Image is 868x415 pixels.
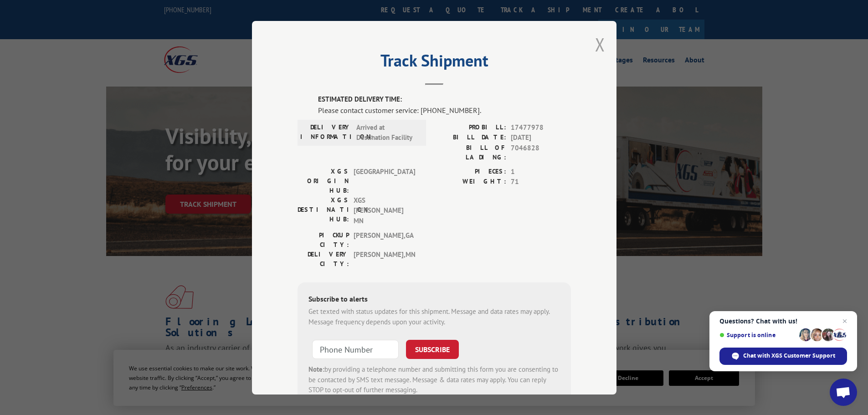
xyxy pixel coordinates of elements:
span: Questions? Chat with us! [719,318,847,325]
div: Subscribe to alerts [308,293,560,307]
span: XGS [PERSON_NAME] MN [354,195,415,226]
label: BILL OF LADING: [434,143,506,162]
span: Chat with XGS Customer Support [743,352,835,360]
span: [PERSON_NAME] , MN [354,250,415,269]
label: PIECES: [434,166,506,177]
label: XGS DESTINATION HUB: [298,195,349,226]
label: DELIVERY CITY: [298,250,349,269]
div: Open chat [830,379,857,406]
h2: Track Shipment [298,54,571,72]
label: XGS ORIGIN HUB: [298,166,349,195]
span: 1 [511,166,571,177]
div: Chat with XGS Customer Support [719,348,847,365]
span: [GEOGRAPHIC_DATA] [354,166,415,195]
label: BILL DATE: [434,133,506,143]
span: Support is online [719,332,796,338]
span: 7046828 [511,143,571,162]
span: Arrived at Destination Facility [356,122,418,143]
label: PROBILL: [434,122,506,133]
span: [PERSON_NAME] , GA [354,231,415,250]
label: PICKUP CITY: [298,231,349,250]
label: WEIGHT: [434,177,506,187]
span: Close chat [839,316,850,327]
input: Phone Number [312,340,399,359]
span: [DATE] [511,133,571,143]
div: Please contact customer service: [PHONE_NUMBER]. [318,104,571,115]
div: by providing a telephone number and submitting this form you are consenting to be contacted by SM... [308,364,560,395]
button: Close modal [595,32,605,56]
label: ESTIMATED DELIVERY TIME: [318,94,571,105]
span: 71 [511,177,571,187]
span: 17477978 [511,122,571,133]
strong: Note: [308,365,324,374]
div: Get texted with status updates for this shipment. Message and data rates may apply. Message frequ... [308,307,560,327]
button: SUBSCRIBE [406,340,459,359]
label: DELIVERY INFORMATION: [300,122,352,143]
